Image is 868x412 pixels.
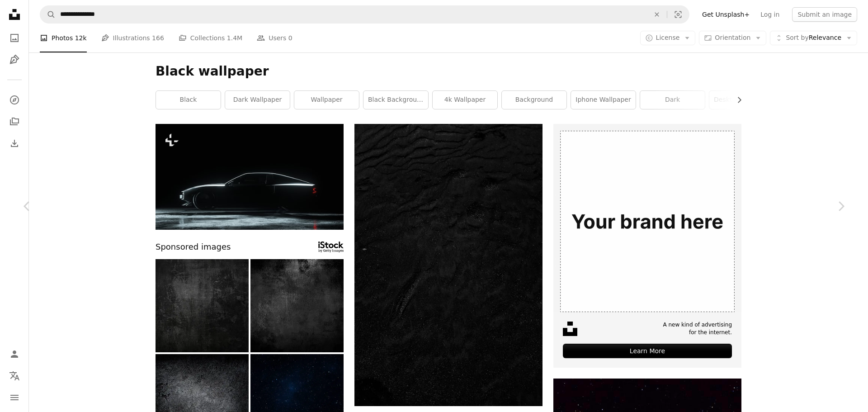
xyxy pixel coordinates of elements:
[563,344,732,358] div: Learn More
[156,172,344,180] a: a car parked in the dark with its lights on
[709,91,774,109] a: desktop wallpaper
[571,91,636,109] a: iphone wallpaper
[156,259,249,352] img: Textured background
[225,91,290,109] a: dark wallpaper
[814,163,868,250] a: Next
[101,24,164,52] a: Illustrations 166
[553,124,741,368] a: A new kind of advertisingfor the internet.Learn More
[40,5,689,24] form: Find visuals sitewide
[640,31,696,45] button: License
[5,367,24,385] button: Language
[354,260,542,269] a: a black and white photo of water and sand
[5,91,24,109] a: Explore
[227,33,242,43] span: 1.4M
[250,259,344,352] img: black background
[152,33,164,43] span: 166
[647,6,667,23] button: Clear
[433,91,497,109] a: 4k wallpaper
[553,124,741,312] img: file-1635990775102-c9800842e1cdimage
[792,7,857,22] button: Submit an image
[156,63,741,80] h1: Black wallpaper
[156,241,231,254] span: Sponsored images
[5,388,24,407] button: Menu
[156,91,221,109] a: black
[363,91,428,109] a: black background
[354,124,542,406] img: a black and white photo of water and sand
[156,124,344,230] img: a car parked in the dark with its lights on
[179,24,242,52] a: Collections 1.4M
[40,6,56,23] button: Search Unsplash
[5,113,24,131] a: Collections
[656,34,680,41] span: License
[715,34,750,41] span: Orientation
[563,322,577,336] img: file-1631678316303-ed18b8b5cb9cimage
[5,29,24,47] a: Photos
[5,345,24,363] a: Log in / Sign up
[770,31,857,45] button: Sort byRelevance
[288,33,292,43] span: 0
[257,24,292,52] a: Users 0
[5,51,24,69] a: Illustrations
[640,91,705,109] a: dark
[663,321,732,336] span: A new kind of advertising for the internet.
[731,91,741,109] button: scroll list to the right
[755,7,785,22] a: Log in
[5,134,24,152] a: Download History
[294,91,359,109] a: wallpaper
[502,91,566,109] a: background
[667,6,689,23] button: Visual search
[786,33,841,43] span: Relevance
[697,7,755,22] a: Get Unsplash+
[699,31,766,45] button: Orientation
[786,34,808,41] span: Sort by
